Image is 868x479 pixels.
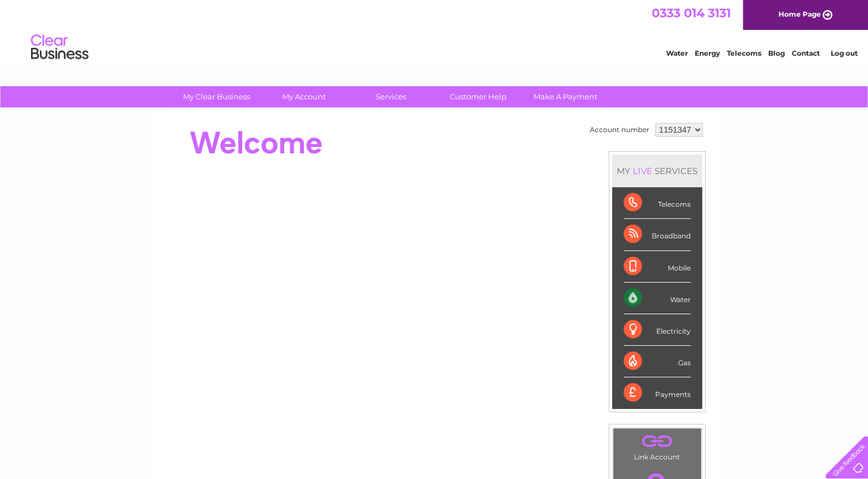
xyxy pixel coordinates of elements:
[624,314,691,346] div: Electricity
[612,154,702,187] div: MY SERVICES
[768,49,785,57] a: Blog
[652,6,731,20] a: 0333 014 3131
[431,86,526,107] a: Customer Help
[624,219,691,250] div: Broadband
[164,6,706,56] div: Clear Business is a trading name of Verastar Limited (registered in [GEOGRAPHIC_DATA] No. 3667643...
[695,49,720,57] a: Energy
[624,187,691,219] div: Telecoms
[792,49,820,57] a: Contact
[30,30,89,65] img: logo.png
[256,86,351,107] a: My Account
[518,86,613,107] a: Make A Payment
[613,428,702,464] td: Link Account
[666,49,688,57] a: Water
[630,165,655,176] div: LIVE
[624,283,691,314] div: Water
[169,86,264,107] a: My Clear Business
[727,49,761,57] a: Telecoms
[830,49,857,57] a: Log out
[616,431,698,451] a: .
[624,346,691,377] div: Gas
[624,251,691,283] div: Mobile
[587,120,652,140] td: Account number
[624,377,691,408] div: Payments
[344,86,438,107] a: Services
